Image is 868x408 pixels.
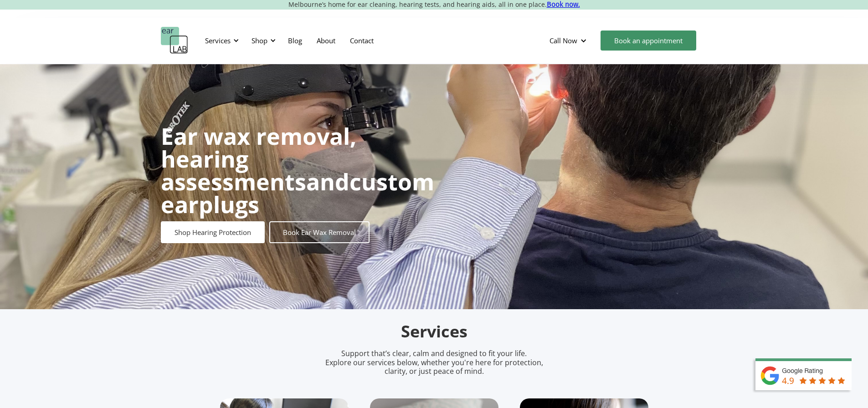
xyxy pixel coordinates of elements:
div: Call Now [550,36,577,45]
a: Contact [343,27,381,54]
a: About [309,27,343,54]
a: Blog [281,27,309,54]
strong: Ear wax removal, hearing assessments [161,121,356,197]
div: Services [200,27,241,54]
div: Shop [252,36,267,45]
div: Call Now [542,27,596,54]
p: Support that’s clear, calm and designed to fit your life. Explore our services below, whether you... [313,349,555,376]
div: Services [205,36,231,45]
div: Shop [246,27,278,54]
a: Book an appointment [601,31,696,51]
h2: Services [220,321,648,342]
a: home [161,27,188,54]
strong: custom earplugs [161,166,434,220]
a: Book Ear Wax Removal [269,221,370,243]
a: Shop Hearing Protection [161,221,265,243]
h1: and [161,125,434,216]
